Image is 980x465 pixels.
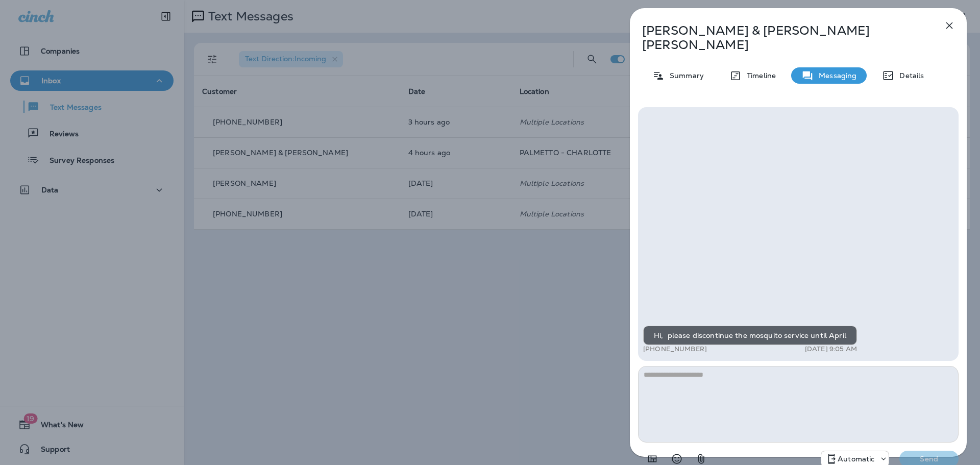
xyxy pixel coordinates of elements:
div: Hi, please discontinue the mosquito service until April [643,326,857,345]
p: Messaging [814,71,856,80]
p: Details [894,71,924,80]
p: [PERSON_NAME] & [PERSON_NAME] [PERSON_NAME] [642,23,921,52]
p: Timeline [742,71,776,80]
p: Automatic [838,455,874,463]
p: Summary [665,71,704,80]
p: [PHONE_NUMBER] [643,345,707,353]
p: [DATE] 9:05 AM [805,345,857,353]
